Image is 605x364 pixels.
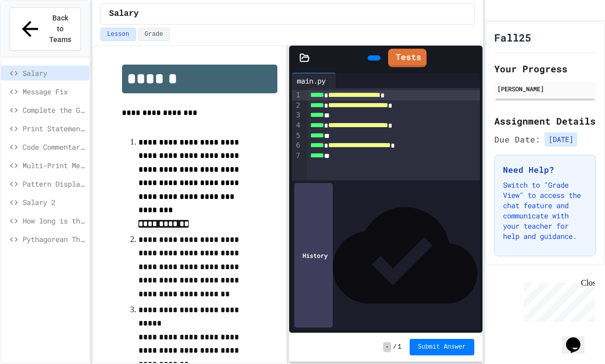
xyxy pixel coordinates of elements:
div: History [294,183,333,328]
h2: Your Progress [494,62,596,76]
div: 3 [292,110,302,120]
iframe: chat widget [520,278,595,322]
div: 4 [292,120,302,131]
span: [DATE] [544,132,577,147]
span: How long is the message? [23,215,85,226]
span: Print Statement Repair [23,123,85,134]
button: Back to Teams [9,7,81,51]
span: Salary 2 [23,197,85,208]
span: Submit Answer [418,343,466,351]
h1: Fall25 [494,30,531,45]
div: main.py [292,73,336,88]
button: Submit Answer [410,339,474,355]
h3: Need Help? [503,164,587,176]
span: Complete the Greeting [23,105,85,115]
div: 7 [292,151,302,161]
span: - [383,342,391,352]
h2: Assignment Details [494,114,596,128]
div: 2 [292,100,302,111]
span: 1 [398,343,401,351]
span: Salary [109,8,139,20]
span: / [393,343,397,351]
p: Switch to "Grade View" to access the chat feature and communicate with your teacher for help and ... [503,180,587,241]
div: main.py [292,75,331,86]
div: 5 [292,131,302,141]
div: [PERSON_NAME] [497,84,593,93]
span: Salary [23,68,85,78]
div: Chat with us now!Close [4,4,71,65]
span: Due Date: [494,133,540,146]
button: Lesson [100,28,136,41]
button: Grade [138,28,170,41]
span: Code Commentary Creator [23,141,85,152]
div: 6 [292,140,302,151]
span: Pythagorean Theorem [23,234,85,245]
a: Tests [388,49,427,67]
span: Back to Teams [48,13,72,45]
iframe: chat widget [562,323,595,354]
span: Message Fix [23,86,85,97]
span: Pattern Display Challenge [23,178,85,189]
div: 1 [292,90,302,100]
span: Multi-Print Message [23,160,85,171]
